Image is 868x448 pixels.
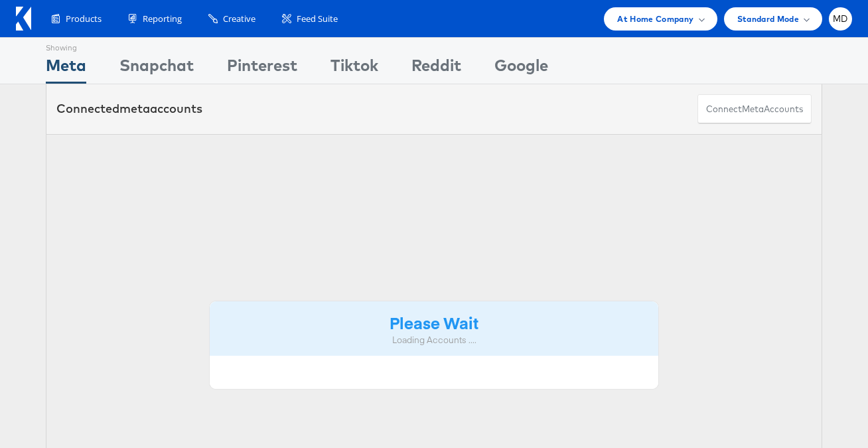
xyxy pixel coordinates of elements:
span: Reporting [143,13,182,25]
span: At Home Company [617,12,693,26]
div: Loading Accounts .... [220,334,648,346]
div: Reddit [411,54,461,84]
span: Creative [223,13,255,25]
div: Meta [46,54,86,84]
div: Google [494,54,548,84]
strong: Please Wait [390,311,478,333]
span: Products [66,13,102,25]
span: meta [742,103,764,115]
button: ConnectmetaAccounts [697,94,812,124]
div: Connected accounts [56,100,202,117]
span: Feed Suite [297,13,338,25]
div: Tiktok [330,54,378,84]
span: meta [119,101,150,116]
div: Showing [46,38,86,54]
div: Pinterest [227,54,297,84]
span: MD [833,15,848,23]
span: Standard Mode [737,12,799,26]
div: Snapchat [119,54,194,84]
